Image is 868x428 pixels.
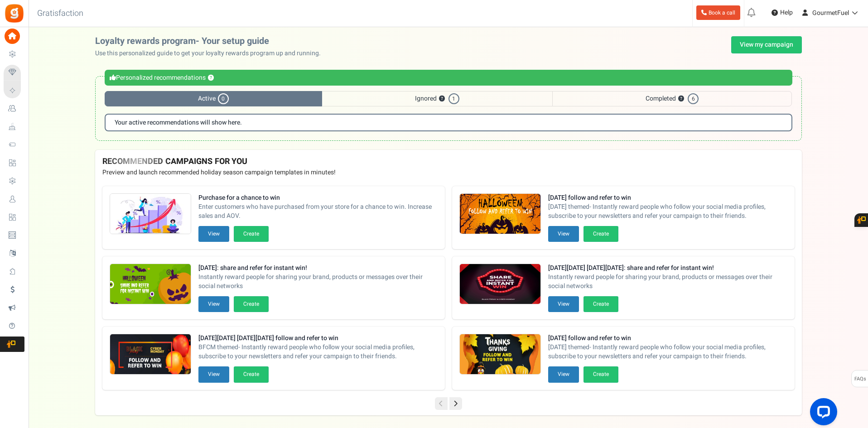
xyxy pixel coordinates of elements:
[4,3,24,24] img: Gratisfaction
[552,91,792,106] span: Completed
[548,264,787,273] strong: [DATE][DATE] [DATE][DATE]: share and refer for instant win!
[439,96,445,102] button: ?
[460,334,540,375] img: Recommended Campaigns
[548,273,787,291] span: Instantly reward people for sharing your brand, products or messages over their social networks
[768,5,796,20] a: Help
[110,194,191,235] img: Recommended Campaigns
[198,264,438,273] strong: [DATE]: share and refer for instant win!
[234,366,269,382] button: Create
[548,296,579,312] button: View
[198,273,438,291] span: Instantly reward people for sharing your brand, products or messages over their social networks
[678,96,684,102] button: ?
[548,202,787,221] span: [DATE] themed- Instantly reward people who follow your social media profiles, subscribe to your n...
[198,226,229,242] button: View
[854,370,866,388] span: FAQs
[460,264,540,305] img: Recommended Campaigns
[198,202,438,221] span: Enter customers who have purchased from your store for a chance to win. Increase sales and AOV.
[115,119,242,126] b: Your active recommendations will show here.
[198,193,438,202] strong: Purchase for a chance to win
[234,296,269,312] button: Create
[198,296,229,312] button: View
[583,296,618,312] button: Create
[448,93,459,104] span: 1
[198,366,229,382] button: View
[110,264,191,305] img: Recommended Campaigns
[548,193,787,202] strong: [DATE] follow and refer to win
[95,49,328,58] p: Use this personalized guide to get your loyalty rewards program up and running.
[105,91,322,106] span: Active
[322,91,552,106] span: Ignored
[218,93,229,104] span: 0
[102,157,795,166] h4: RECOMMENDED CAMPAIGNS FOR YOU
[696,5,740,20] a: Book a call
[105,70,792,86] div: Personalized recommendations
[198,334,438,343] strong: [DATE][DATE] [DATE][DATE] follow and refer to win
[208,75,214,81] button: ?
[548,334,787,343] strong: [DATE] follow and refer to win
[95,36,328,46] h2: Loyalty rewards program- Your setup guide
[731,36,802,53] a: View my campaign
[27,5,93,23] h3: Gratisfaction
[460,194,540,235] img: Recommended Campaigns
[548,366,579,382] button: View
[812,8,849,18] span: GourmetFuel
[102,168,795,177] p: Preview and launch recommended holiday season campaign templates in minutes!
[778,8,793,17] span: Help
[583,226,618,242] button: Create
[198,343,438,361] span: BFCM themed- Instantly reward people who follow your social media profiles, subscribe to your new...
[583,366,618,382] button: Create
[110,334,191,375] img: Recommended Campaigns
[548,226,579,242] button: View
[548,343,787,361] span: [DATE] themed- Instantly reward people who follow your social media profiles, subscribe to your n...
[688,93,699,104] span: 6
[234,226,269,242] button: Create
